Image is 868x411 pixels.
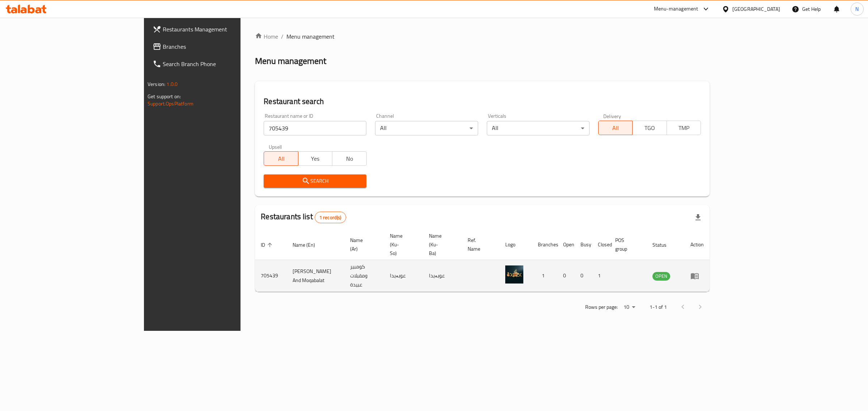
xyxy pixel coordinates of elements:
[557,229,575,260] th: Open
[261,241,275,249] span: ID
[264,174,366,188] button: Search
[592,260,609,292] td: 1
[615,236,638,253] span: POS group
[267,153,295,164] span: All
[163,60,283,68] span: Search Branch Phone
[652,272,670,280] span: OPEN
[255,229,710,292] table: enhanced table
[635,123,664,133] span: TGO
[264,121,366,135] input: Search for restaurant name or ID..
[315,212,346,223] div: Total records count
[293,241,324,249] span: Name (En)
[261,211,346,223] h2: Restaurants list
[685,229,710,260] th: Action
[689,209,707,226] div: Export file
[350,236,375,253] span: Name (Ar)
[147,21,289,38] a: Restaurants Management
[670,123,698,133] span: TMP
[532,229,557,260] th: Branches
[264,96,701,107] h2: Restaurant search
[315,214,346,221] span: 1 record(s)
[499,229,532,260] th: Logo
[148,79,165,89] span: Version:
[269,144,282,149] label: Upsell
[487,121,590,135] div: All
[592,229,609,260] th: Closed
[390,232,414,258] span: Name (Ku-So)
[344,260,384,292] td: كومبير ومقبلات عبيدة
[163,42,283,51] span: Branches
[621,302,638,313] div: Rows per page:
[286,32,335,41] span: Menu management
[468,236,491,253] span: Ref. Name
[732,5,780,13] div: [GEOGRAPHIC_DATA]
[429,232,453,258] span: Name (Ku-Ba)
[166,79,178,89] span: 1.0.0
[652,241,676,249] span: Status
[585,303,618,312] p: Rows per page:
[332,151,366,166] button: No
[603,113,621,118] label: Delivery
[505,265,523,284] img: Obaida Kumpir And Moqabalat
[255,55,326,67] h2: Menu management
[269,177,361,186] span: Search
[650,303,667,312] p: 1-1 of 1
[298,151,332,166] button: Yes
[147,55,289,73] a: Search Branch Phone
[632,121,667,135] button: TGO
[335,153,363,164] span: No
[652,272,670,281] div: OPEN
[301,153,329,164] span: Yes
[532,260,557,292] td: 1
[384,260,423,292] td: عوبەیدا
[654,5,698,13] div: Menu-management
[575,260,592,292] td: 0
[255,32,710,41] nav: breadcrumb
[147,38,289,55] a: Branches
[423,260,462,292] td: عوبەیدا
[575,229,592,260] th: Busy
[163,25,283,34] span: Restaurants Management
[601,123,630,133] span: All
[598,121,633,135] button: All
[667,121,701,135] button: TMP
[855,5,859,13] span: N
[148,99,193,108] a: Support.OpsPlatform
[264,151,298,166] button: All
[375,121,478,135] div: All
[148,92,181,101] span: Get support on:
[557,260,575,292] td: 0
[287,260,344,292] td: [PERSON_NAME] And Moqabalat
